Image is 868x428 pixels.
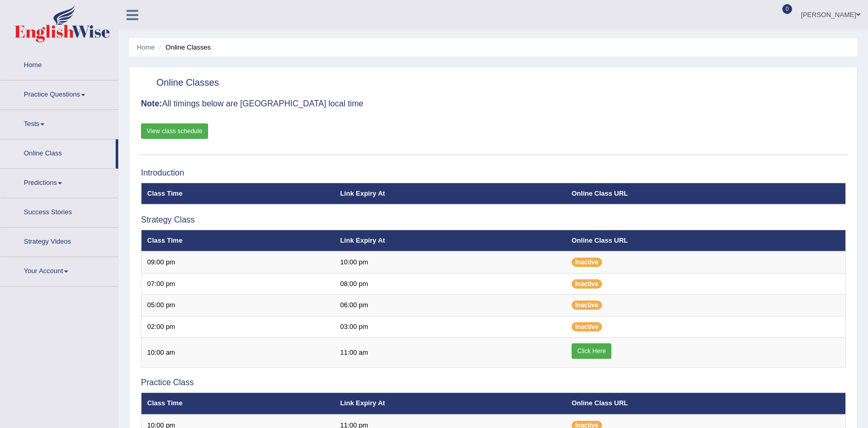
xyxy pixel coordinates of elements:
[1,139,116,165] a: Online Class
[1,257,118,283] a: Your Account
[566,393,846,415] th: Online Class URL
[141,251,335,273] td: 09:00 pm
[572,279,602,289] span: Inactive
[141,99,162,108] b: Note:
[1,228,118,253] a: Strategy Videos
[335,316,566,338] td: 03:00 pm
[141,168,846,178] h3: Introduction
[141,123,208,139] a: View class schedule
[141,316,335,338] td: 02:00 pm
[141,378,846,387] h3: Practice Class
[1,81,118,106] a: Practice Questions
[141,393,335,415] th: Class Time
[335,338,566,368] td: 11:00 am
[156,42,211,52] li: Online Classes
[1,169,118,195] a: Predictions
[335,295,566,316] td: 06:00 pm
[141,338,335,368] td: 10:00 am
[335,183,566,204] th: Link Expiry At
[335,393,566,415] th: Link Expiry At
[335,273,566,295] td: 08:00 pm
[782,4,793,14] span: 0
[572,300,602,310] span: Inactive
[141,183,335,204] th: Class Time
[566,183,846,204] th: Online Class URL
[141,230,335,251] th: Class Time
[572,343,611,359] a: Click Here
[1,51,118,77] a: Home
[335,251,566,273] td: 10:00 pm
[141,99,846,108] h3: All timings below are [GEOGRAPHIC_DATA] local time
[137,43,155,51] a: Home
[141,215,846,225] h3: Strategy Class
[1,198,118,224] a: Success Stories
[566,230,846,251] th: Online Class URL
[141,273,335,295] td: 07:00 pm
[335,230,566,251] th: Link Expiry At
[141,295,335,316] td: 05:00 pm
[1,110,118,136] a: Tests
[141,75,219,91] h2: Online Classes
[572,258,602,267] span: Inactive
[572,322,602,331] span: Inactive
